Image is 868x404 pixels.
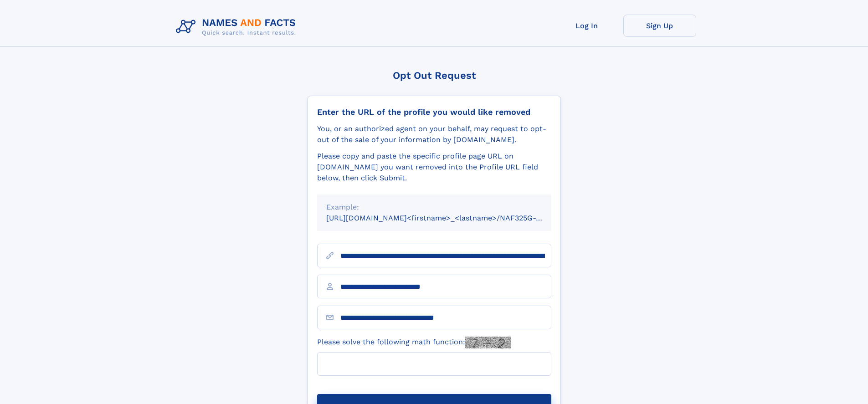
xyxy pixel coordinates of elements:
div: Example: [326,202,542,213]
small: [URL][DOMAIN_NAME]<firstname>_<lastname>/NAF325G-xxxxxxxx [326,214,569,222]
img: Logo Names and Facts [172,15,303,39]
div: Opt Out Request [308,70,561,81]
div: Please copy and paste the specific profile page URL on [DOMAIN_NAME] you want removed into the Pr... [317,151,551,184]
label: Please solve the following math function: [317,337,511,348]
div: You, or an authorized agent on your behalf, may request to opt-out of the sale of your informatio... [317,123,551,145]
a: Log In [550,15,623,37]
a: Sign Up [623,15,696,37]
div: Enter the URL of the profile you would like removed [317,107,551,117]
